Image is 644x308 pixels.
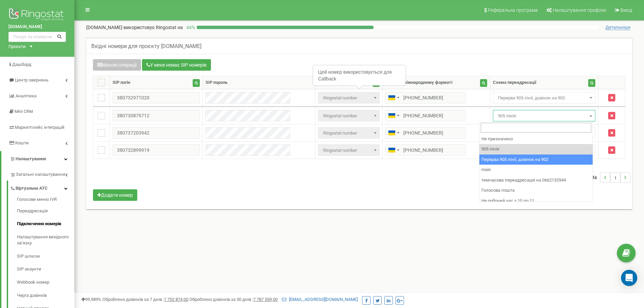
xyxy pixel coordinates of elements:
[93,59,141,71] button: Масові операції
[318,92,379,103] span: Ringostat number
[16,171,65,178] span: Загальні налаштування
[479,175,593,186] li: тимчасова переадресація на 0662132944
[610,172,620,183] li: 1
[320,128,377,138] span: Ringostat number
[17,276,74,289] a: Webhook номер
[91,43,201,49] h5: Вхідні номери для проєкту [DOMAIN_NAME]
[15,77,48,82] span: Центр звернень
[17,250,74,263] a: SIP шлюзи
[318,110,379,121] span: Ringostat number
[123,25,183,30] span: використовує Ringostat на
[479,155,593,165] li: Перерва 905 лінії, дзвінок на 902
[17,263,74,276] a: SIP акаунти
[386,92,401,103] div: Telephone country code
[17,196,74,205] a: Голосове меню IVR
[102,297,188,302] span: Оброблено дзвінків за 7 днів :
[386,127,401,138] div: Telephone country code
[10,167,74,181] a: Загальні налаштування
[8,7,66,24] img: Ringostat logo
[386,145,401,156] div: Telephone country code
[1,151,74,167] a: Налаштування
[385,144,466,156] input: 050 123 4567
[479,134,593,144] li: Не призначено
[479,165,593,175] li: main
[318,127,379,139] span: Ringostat number
[15,109,33,114] span: Mini CRM
[17,205,74,218] a: Переадресація
[313,66,405,85] div: Цей номер використовується для Callback
[620,7,632,13] span: Вихід
[385,110,466,121] input: 050 123 4567
[203,76,315,89] th: SIP пароль
[8,44,26,50] div: Проєкти
[282,297,358,302] a: [EMAIL_ADDRESS][DOMAIN_NAME]
[479,144,593,155] li: 905 лінія
[17,217,74,231] a: Підключення номерів
[493,110,596,121] span: 905 лінія
[8,32,66,42] input: Пошук за номером
[553,7,606,13] span: Налаштування профілю
[621,270,637,286] div: Open Intercom Messenger
[253,297,278,302] u: 7 787 559,00
[493,92,596,103] span: Перерва 905 лінії, дзвінок на 902
[488,7,538,13] span: Реферальна програма
[16,93,37,98] span: Аналiтика
[584,166,630,189] nav: ...
[15,125,65,130] span: Маркетплейс інтеграцій
[479,185,593,196] li: Голосова пошта
[15,140,29,145] span: Кошти
[8,24,66,30] a: [DOMAIN_NAME]
[495,111,593,121] span: 905 лінія
[16,185,48,192] span: Віртуальна АТС
[385,79,452,86] div: Номер у міжнародному форматі
[320,93,377,103] span: Ringostat number
[320,146,377,155] span: Ringostat number
[479,196,593,206] li: Не робочий час з 10 до 11
[189,297,278,302] span: Оброблено дзвінків за 30 днів :
[318,144,379,156] span: Ringostat number
[495,93,593,103] span: Перерва 905 лінії, дзвінок на 902
[81,297,101,302] span: 99,989%
[16,156,46,161] span: Налаштування
[17,231,74,250] a: Налаштування вихідного зв’язку
[12,62,31,67] span: Дашборд
[320,111,377,121] span: Ringostat number
[10,181,74,194] a: Віртуальна АТС
[17,289,74,302] a: Черга дзвінків
[386,110,401,121] div: Telephone country code
[142,59,211,71] button: У мене немає SIP номерів
[183,24,197,31] p: 44 %
[86,24,183,31] p: [DOMAIN_NAME]
[113,79,130,86] div: SIP логін
[493,79,536,86] div: Схема переадресації
[385,92,466,103] input: 050 123 4567
[164,297,188,302] u: 1 752 874,00
[93,189,137,201] button: Додати номер
[385,127,466,139] input: 050 123 4567
[605,25,630,30] span: Детальніше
